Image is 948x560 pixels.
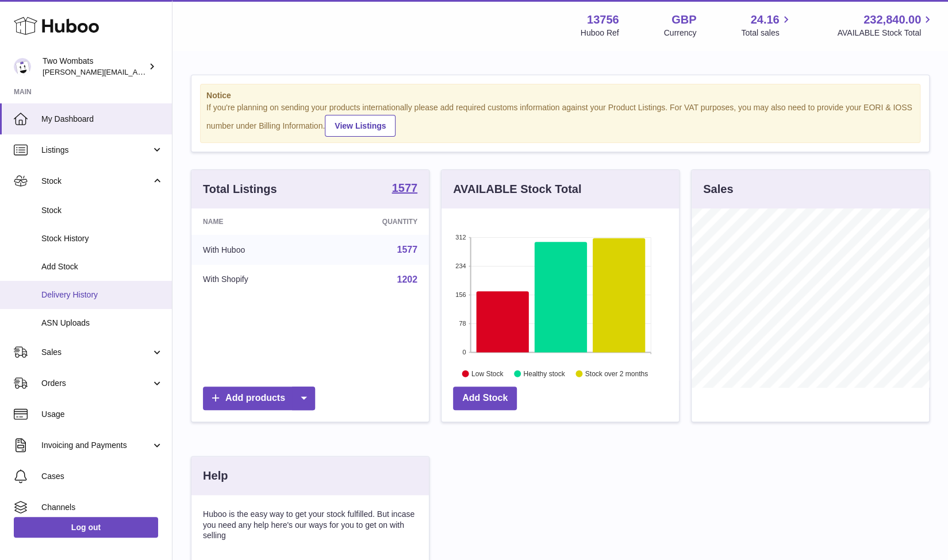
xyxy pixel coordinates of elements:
[703,181,733,197] h3: Sales
[203,468,228,484] h3: Help
[206,102,914,137] div: If you're planning on sending your products internationally please add required customs informati...
[863,12,921,28] span: 232,840.00
[741,28,792,38] span: Total sales
[392,182,418,194] strong: 1577
[750,12,779,28] span: 24.16
[41,471,163,482] span: Cases
[206,90,914,101] strong: Notice
[191,265,320,295] td: With Shopify
[43,67,292,76] span: [PERSON_NAME][EMAIL_ADDRESS][PERSON_NAME][DOMAIN_NAME]
[41,378,151,389] span: Orders
[397,245,417,254] a: 1577
[471,369,504,377] text: Low Stock
[455,262,466,269] text: 234
[664,28,697,38] div: Currency
[203,387,315,410] a: Add products
[14,58,31,75] img: philip.carroll@twowombats.com
[837,28,934,38] span: AVAILABLE Stock Total
[455,234,466,241] text: 312
[203,181,277,197] h3: Total Listings
[741,12,792,38] a: 24.16 Total sales
[455,291,466,298] text: 156
[581,28,619,38] div: Huboo Ref
[325,115,396,137] a: View Listings
[462,349,466,356] text: 0
[459,320,466,327] text: 78
[41,205,163,216] span: Stock
[41,145,151,156] span: Listings
[41,318,163,329] span: ASN Uploads
[43,56,146,78] div: Two Wombats
[41,289,163,300] span: Delivery History
[203,509,417,542] p: Huboo is the easy way to get your stock fulfilled. But incase you need any help here's our ways f...
[41,233,163,244] span: Stock History
[41,347,151,358] span: Sales
[837,12,934,38] a: 232,840.00 AVAILABLE Stock Total
[41,409,163,420] span: Usage
[14,517,158,538] a: Log out
[453,181,581,197] h3: AVAILABLE Stock Total
[587,12,619,28] strong: 13756
[191,208,320,235] th: Name
[41,502,163,513] span: Channels
[585,369,648,377] text: Stock over 2 months
[41,176,151,187] span: Stock
[191,235,320,265] td: With Huboo
[397,275,417,284] a: 1202
[41,261,163,272] span: Add Stock
[41,440,151,451] span: Invoicing and Payments
[41,114,163,125] span: My Dashboard
[392,182,418,196] a: 1577
[671,12,696,28] strong: GBP
[453,387,517,410] a: Add Stock
[523,369,565,377] text: Healthy stock
[320,208,429,235] th: Quantity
